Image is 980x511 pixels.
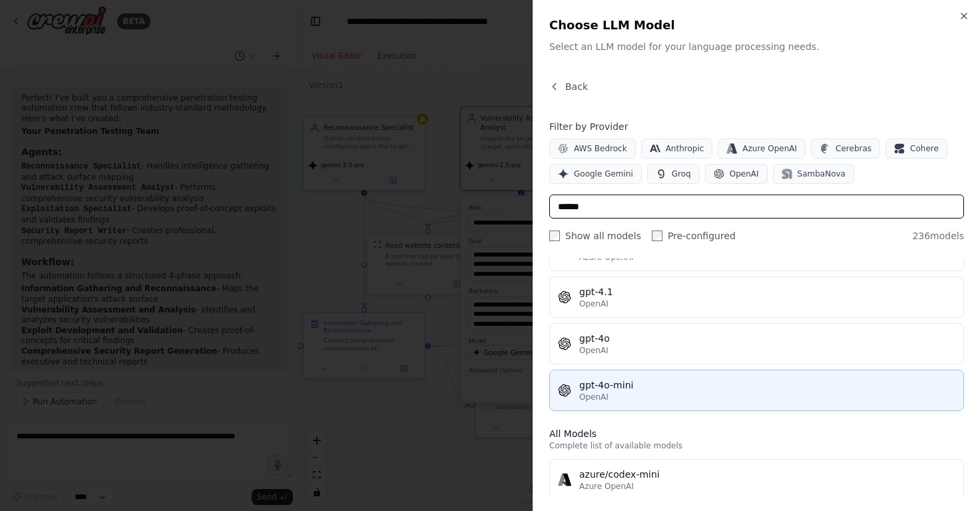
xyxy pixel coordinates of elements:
button: Google Gemini [549,164,642,184]
h2: Choose LLM Model [549,16,964,35]
button: Cerebras [811,139,880,159]
span: Back [565,80,588,93]
label: Pre-configured [652,229,736,243]
div: gpt-4.1 [579,285,955,298]
span: 236 models [912,229,964,243]
span: Groq [672,169,691,179]
p: Select an LLM model for your language processing needs. [549,40,964,53]
button: gpt-4.1OpenAI [549,276,964,318]
button: azure/codex-miniAzure OpenAI [549,459,964,500]
button: gpt-4oOpenAI [549,323,964,364]
button: OpenAI [705,164,768,184]
input: Pre-configured [652,231,662,241]
span: OpenAI [579,392,609,402]
span: Azure OpenAI [742,143,797,154]
h4: Filter by Provider [549,120,964,133]
button: Azure OpenAI [718,139,806,159]
span: OpenAI [730,169,759,179]
button: Anthropic [641,139,713,159]
h3: All Models [549,427,964,440]
div: azure/codex-mini [579,468,955,481]
span: AWS Bedrock [574,143,627,154]
span: OpenAI [579,298,609,309]
span: OpenAI [579,345,609,356]
button: Cohere [885,139,947,159]
button: Back [549,80,588,93]
span: Cohere [910,143,939,154]
p: Complete list of available models [549,440,964,451]
input: Show all models [549,231,560,241]
span: SambaNova [798,169,846,179]
span: Google Gemini [574,169,633,179]
span: Cerebras [836,143,871,154]
button: gpt-4o-miniOpenAI [549,370,964,411]
span: Azure OpenAI [579,481,634,492]
div: gpt-4o-mini [579,378,955,392]
button: AWS Bedrock [549,139,636,159]
button: SambaNova [773,164,854,184]
div: gpt-4o [579,332,955,345]
label: Show all models [549,229,641,243]
button: Groq [647,164,700,184]
span: Anthropic [666,143,704,154]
